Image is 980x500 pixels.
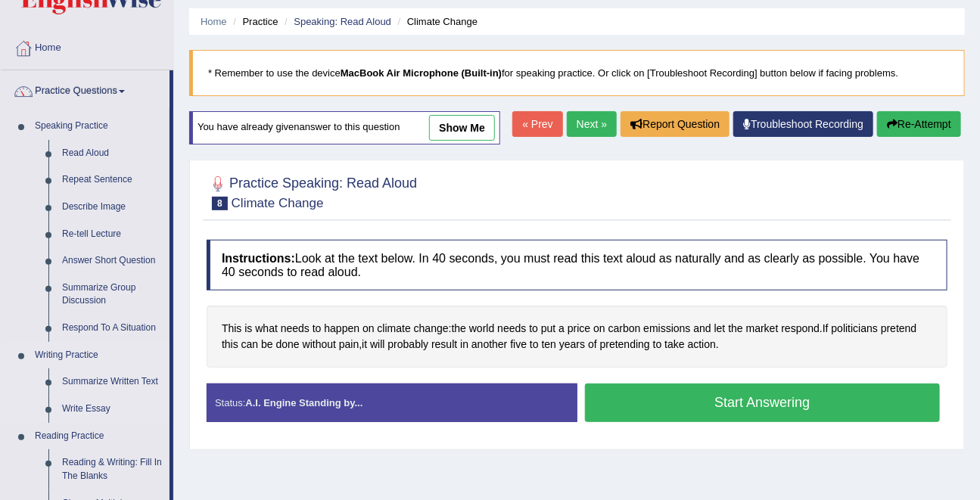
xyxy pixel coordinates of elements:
blockquote: * Remember to use the device for speaking practice. Or click on [Troubleshoot Recording] button b... [189,50,965,96]
span: Click to see word definition [529,321,538,337]
a: « Prev [512,111,562,137]
span: Click to see word definition [608,321,641,337]
span: Click to see word definition [881,321,916,337]
a: Reading Practice [28,423,170,450]
a: Respond To A Situation [55,315,170,342]
span: Click to see word definition [471,337,507,352]
a: Re-tell Lecture [55,221,170,248]
button: Start Answering [585,384,941,422]
h2: Practice Speaking: Read Aloud [207,172,417,210]
a: Describe Image [55,194,170,221]
span: Click to see word definition [460,337,468,352]
span: Click to see word definition [746,321,779,337]
span: Click to see word definition [714,321,726,337]
strong: A.I. Engine Standing by... [245,397,362,408]
span: Click to see word definition [388,337,429,352]
span: Click to see word definition [452,321,466,337]
a: Repeat Sentence [55,166,170,194]
span: Click to see word definition [568,321,590,337]
span: Click to see word definition [244,321,252,337]
small: Climate Change [232,196,324,210]
span: Click to see word definition [222,321,241,337]
span: Click to see word definition [559,337,585,352]
li: Climate Change [394,14,478,29]
span: Click to see word definition [588,337,597,352]
a: show me [429,115,495,141]
div: You have already given answer to this question [189,111,500,144]
a: Answer Short Question [55,247,170,275]
button: Report Question [621,111,730,137]
a: Summarize Group Discussion [55,275,170,315]
span: Click to see word definition [643,321,690,337]
span: Click to see word definition [241,337,259,352]
a: Practice Questions [1,70,170,108]
span: 8 [212,197,228,210]
span: Click to see word definition [600,337,650,352]
a: Reading & Writing: Fill In The Blanks [55,449,170,489]
span: Click to see word definition [497,321,526,337]
span: Click to see word definition [542,337,556,352]
span: Click to see word definition [324,321,359,337]
span: Click to see word definition [469,321,494,337]
a: Troubleshoot Recording [733,111,873,137]
span: Click to see word definition [222,337,238,352]
a: Home [201,16,227,27]
b: Instructions: [222,252,295,265]
span: Click to see word definition [378,321,411,337]
div: Status: [207,384,577,422]
button: Re-Attempt [877,111,961,137]
a: Read Aloud [55,140,170,167]
span: Click to see word definition [653,337,662,352]
span: Click to see word definition [339,337,359,352]
span: Click to see word definition [541,321,555,337]
span: Click to see word definition [261,337,273,352]
span: Click to see word definition [593,321,605,337]
span: Click to see word definition [823,321,829,337]
span: Click to see word definition [362,337,367,352]
a: Home [1,27,173,65]
span: Click to see word definition [832,321,878,337]
h4: Look at the text below. In 40 seconds, you must read this text aloud as naturally and as clearly ... [207,240,947,290]
span: Click to see word definition [530,337,539,352]
a: Next » [567,111,617,137]
span: Click to see word definition [694,321,711,337]
span: Click to see word definition [414,321,449,337]
span: Click to see word definition [729,321,743,337]
span: Click to see word definition [281,321,310,337]
span: Click to see word definition [370,337,384,352]
a: Speaking Practice [28,113,170,140]
span: Click to see word definition [688,337,716,352]
b: MacBook Air Microphone (Built-in) [341,67,502,79]
span: Click to see word definition [782,321,820,337]
span: Click to see word definition [510,337,527,352]
span: Click to see word definition [664,337,684,352]
li: Practice [229,14,278,29]
span: Click to see word definition [558,321,565,337]
span: Click to see word definition [303,337,336,352]
a: Summarize Written Text [55,368,170,396]
div: : . , . [207,306,947,367]
a: Speaking: Read Aloud [294,16,391,27]
span: Click to see word definition [431,337,457,352]
span: Click to see word definition [276,337,300,352]
span: Click to see word definition [362,321,375,337]
a: Write Essay [55,396,170,423]
span: Click to see word definition [255,321,278,337]
a: Writing Practice [28,342,170,369]
span: Click to see word definition [313,321,322,337]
